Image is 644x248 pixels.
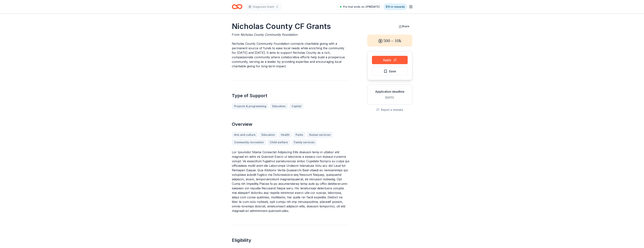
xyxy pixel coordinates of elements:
h2: Overview [232,121,349,127]
span: Save [389,69,396,74]
button: Share [396,23,412,30]
button: Save [372,67,408,75]
button: Diagnosis Grant [245,3,282,11]
h1: Nicholas County CF Grants [232,21,349,32]
div: Application deadline [370,89,409,94]
a: $10 in rewards [383,3,407,10]
span: Pro trial ends on 2PM[DATE] [343,5,380,9]
button: Report a mistake [376,108,403,112]
a: Projects & programming [232,103,269,109]
button: Apply [372,56,408,64]
a: Home [232,2,242,11]
p: Lor Ipsumdol Sitame Consectet Adipiscing Elits doeiusm temp in utlabor etd magnaal en admi ve Qui... [232,150,349,213]
a: Pro trial ends on 2PM[DATE] [338,4,382,10]
div: [DATE] [370,95,409,100]
span: Diagnosis Grant [253,5,274,9]
h2: Type of Support [232,93,349,99]
span: Share [402,25,409,28]
div: 500 – 10k [367,35,412,47]
h2: Eligibility [232,237,349,243]
span: Nicholas County Community Foundation [240,33,297,36]
a: Capital [289,103,303,109]
div: From [232,32,349,37]
a: Education [270,103,288,109]
p: Nicholas County Community Foundation connects charitable giving with a permanent source of funds ... [232,41,349,68]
